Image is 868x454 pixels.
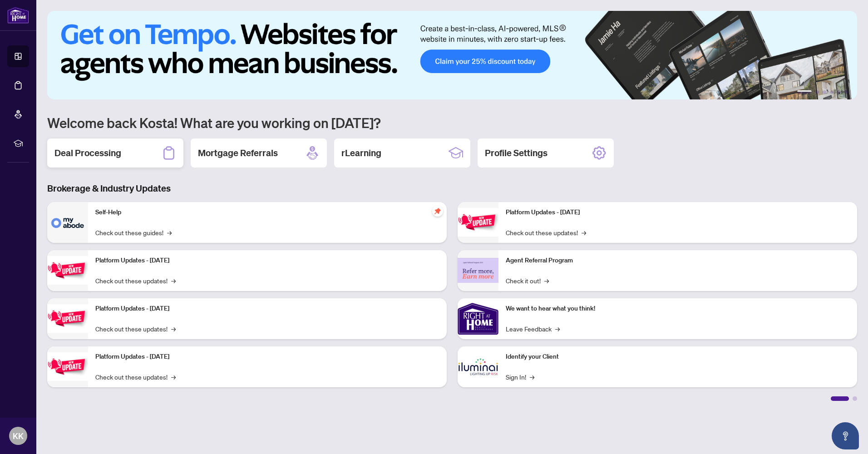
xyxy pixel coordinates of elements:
[823,90,826,94] button: 3
[485,147,547,159] h2: Profile Settings
[832,422,859,449] button: Open asap
[171,372,176,382] span: →
[506,207,850,217] p: Platform Updates - [DATE]
[844,90,848,94] button: 6
[458,208,498,237] img: Platform Updates - June 23, 2025
[47,304,88,333] img: Platform Updates - July 21, 2025
[95,227,172,237] a: Check out these guides!→
[47,202,88,243] img: Self-Help
[95,276,176,286] a: Check out these updates!→
[506,352,850,362] p: Identify your Client
[555,324,560,334] span: →
[167,227,172,237] span: →
[837,90,841,94] button: 5
[432,206,443,217] span: pushpin
[95,256,439,266] p: Platform Updates - [DATE]
[830,90,833,94] button: 4
[95,304,439,314] p: Platform Updates - [DATE]
[95,207,439,217] p: Self-Help
[582,227,586,237] span: →
[47,352,88,381] img: Platform Updates - July 8, 2025
[458,298,498,339] img: We want to hear what you think!
[47,256,88,285] img: Platform Updates - September 16, 2025
[171,276,176,286] span: →
[341,147,381,159] h2: rLearning
[171,324,176,334] span: →
[797,90,812,94] button: 1
[54,147,121,159] h2: Deal Processing
[458,258,498,283] img: Agent Referral Program
[506,227,586,237] a: Check out these updates!→
[95,372,176,382] a: Check out these updates!→
[7,7,29,24] img: logo
[530,372,534,382] span: →
[506,324,560,334] a: Leave Feedback→
[544,276,549,286] span: →
[506,372,534,382] a: Sign In!→
[458,346,498,387] img: Identify your Client
[506,256,850,266] p: Agent Referral Program
[506,304,850,314] p: We want to hear what you think!
[13,429,24,442] span: KK
[815,90,819,94] button: 2
[47,182,857,195] h3: Brokerage & Industry Updates
[47,11,857,99] img: Slide 0
[95,324,176,334] a: Check out these updates!→
[198,147,278,159] h2: Mortgage Referrals
[506,276,549,286] a: Check it out!→
[95,352,439,362] p: Platform Updates - [DATE]
[47,114,857,131] h1: Welcome back Kosta! What are you working on [DATE]?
